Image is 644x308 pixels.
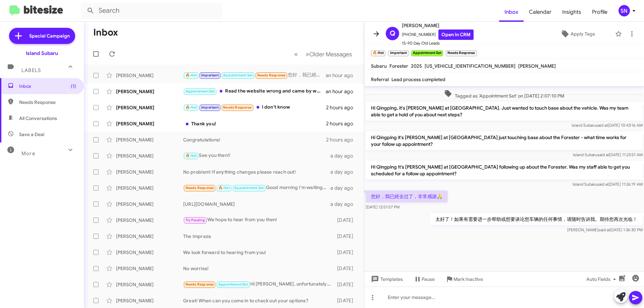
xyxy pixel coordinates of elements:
span: Pause [422,273,435,285]
div: [PERSON_NAME] [116,136,183,143]
div: 2 hours ago [326,120,359,127]
span: Important [201,73,219,77]
span: Needs Response [223,105,252,110]
div: [DATE] [334,233,359,240]
span: said at [597,182,609,187]
p: Hi Qingping, it's [PERSON_NAME] at [GEOGRAPHIC_DATA]. Just wanted to touch base about the vehicle... [366,102,643,121]
div: [PERSON_NAME] [116,88,183,95]
div: 您好，我已經去过了，非常感謝🙏 [183,71,326,79]
span: 🔥 Hot [185,105,197,110]
small: Needs Response [446,50,477,56]
div: [DATE] [334,281,359,288]
div: [URL][DOMAIN_NAME] [183,201,330,207]
span: Appointment Set [234,186,264,190]
span: Needs Response [185,282,214,287]
div: a day ago [330,185,359,191]
span: said at [597,152,609,157]
span: Island Subaru [DATE] 11:26:19 AM [573,182,643,187]
span: Forester [389,63,408,69]
span: [DATE] 12:51:57 PM [366,204,399,209]
span: More [21,150,35,157]
div: [PERSON_NAME] [116,265,183,272]
span: 🔥 Hot [185,153,197,158]
span: Appointment Set [185,89,215,94]
p: Hi Qingping It's [PERSON_NAME] at [GEOGRAPHIC_DATA] following up about the Forester. Was my staff... [366,161,643,180]
span: 2025 [411,63,422,69]
div: [PERSON_NAME] [116,104,183,111]
span: Save a Deal [19,131,44,138]
div: a day ago [330,152,359,159]
span: Needs Response [257,73,286,77]
button: Auto Fields [581,273,624,285]
div: an hour ago [326,72,359,79]
div: [PERSON_NAME] [116,169,183,175]
div: [PERSON_NAME] [116,297,183,304]
span: (1) [71,83,76,89]
span: Older Messages [309,51,352,58]
div: an hour ago [326,88,359,95]
span: 15-90 Day Old Leads [402,40,474,47]
small: 🔥 Hot [371,50,385,56]
div: No worries! [183,265,334,272]
div: Thank you! [183,120,326,127]
div: I don't know [183,104,326,111]
button: Next [302,47,356,61]
div: Congratulations! [183,136,326,143]
div: Great! When can you come in to check out your options? [183,297,334,304]
a: Calendar [524,2,557,22]
span: 🔥 Hot [185,73,197,77]
span: Needs Response [185,186,214,190]
span: Island Subaru [DATE] 11:23:51 AM [573,152,643,157]
span: « [294,50,298,58]
div: a day ago [330,169,359,175]
div: We hope to hear from you then! [183,216,334,224]
span: Appointment Set [223,73,253,77]
button: Apply Tags [543,28,612,40]
div: [PERSON_NAME] [116,201,183,207]
div: Hi [PERSON_NAME], unfortunately Island Subaru didn't value my trade-in at a price I anticipated. [183,281,334,288]
div: [PERSON_NAME] [116,152,183,159]
h1: Inbox [93,27,118,38]
nav: Page navigation example [290,47,356,61]
div: Read the website wrong and came by when you were closed by [DATE] is the only time I [PERSON_NAME... [183,87,326,95]
button: Templates [364,273,408,285]
div: 2 hours ago [326,104,359,111]
div: See you then!! [183,152,330,160]
span: [PERSON_NAME] [518,63,556,69]
div: Good morning I'm waiting for the scanner report to move forward for the 2017 Ford [183,184,330,192]
input: Search [81,3,222,19]
div: [PERSON_NAME] [116,281,183,288]
a: Profile [587,2,613,22]
p: Hi Qingping it's [PERSON_NAME] at [GEOGRAPHIC_DATA] just touching base about the Forester - what ... [366,131,643,150]
span: Auto Fields [586,273,619,285]
div: [DATE] [334,265,359,272]
div: No problem! If anything changes please reach out! [183,169,330,175]
div: [PERSON_NAME] [116,217,183,224]
span: Apply Tags [571,28,595,40]
span: [PERSON_NAME] [DATE] 1:36:30 PM [567,227,643,232]
span: Mark Inactive [453,273,483,285]
div: 2 hours ago [326,136,359,143]
button: Mark Inactive [440,273,488,285]
span: Special Campaign [29,33,70,39]
a: Open in CRM [438,29,474,40]
span: 🔥 Hot [218,186,230,190]
span: Inbox [499,2,524,22]
span: Subaru [371,63,387,69]
div: a day ago [330,201,359,207]
span: Appointment Set [218,282,248,287]
button: SN [613,5,637,16]
div: We look forward to hearing from you! [183,249,334,256]
span: Lead process completed [391,76,445,82]
span: Important [201,105,219,110]
span: Tagged as 'Appointment Set' on [DATE] 2:07:10 PM [441,89,567,99]
span: All Conversations [19,115,57,122]
a: Special Campaign [9,28,75,44]
div: SN [619,5,630,16]
button: Previous [290,47,302,61]
span: » [306,50,309,58]
span: Try Pausing [185,218,205,222]
div: [PERSON_NAME] [116,72,183,79]
span: [PHONE_NUMBER] [402,29,474,40]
